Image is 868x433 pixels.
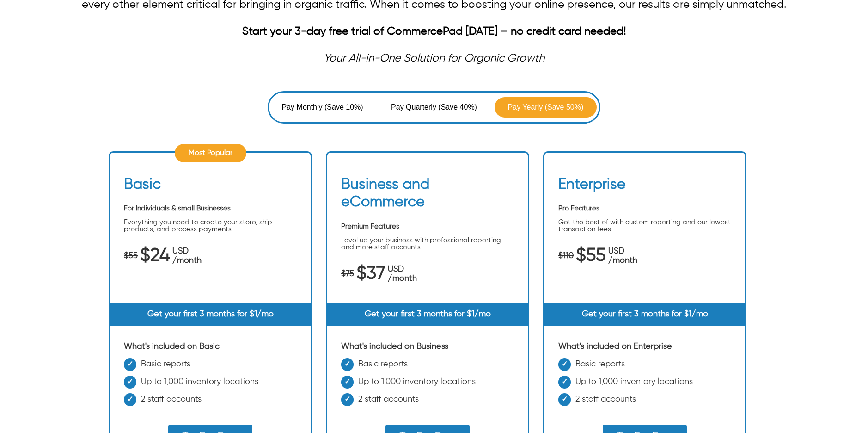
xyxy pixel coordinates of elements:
[495,97,597,118] button: Pay Yearly (Save 50%)
[124,205,297,212] p: For Individuals & small Businesses
[545,102,584,113] span: (Save 50%)
[324,102,363,113] span: (Save 10%)
[172,256,202,265] span: /month
[110,303,311,326] div: Get your first 3 months for $1/mo
[558,393,731,411] li: 2 staff accounts
[383,97,485,118] button: Pay Quarterly (Save 40%)
[124,342,297,351] div: What's included on Basic
[558,219,731,233] p: Get the best of with custom reporting and our lowest transaction fees
[341,176,514,216] h2: Business and eCommerce
[558,205,731,212] p: Pro Features
[124,219,297,233] p: Everything you need to create your store, ship products, and process payments
[124,176,161,198] h2: Basic
[438,102,477,113] span: (Save 40%)
[608,247,637,256] span: USD
[558,342,731,351] div: What's included on Enterprise
[341,358,514,376] li: Basic reports
[172,247,202,256] span: USD
[324,53,544,64] em: Your All-in-One Solution for Organic Growth
[140,251,170,260] span: $24
[388,274,417,283] span: /month
[544,303,745,326] div: Get your first 3 months for $1/mo
[558,358,731,376] li: Basic reports
[391,102,438,113] span: Pay Quarterly
[124,393,297,411] li: 2 staff accounts
[608,256,637,265] span: /month
[341,342,514,351] div: What's included on Business
[508,102,545,113] span: Pay Yearly
[327,303,528,326] div: Get your first 3 months for $1/mo
[341,393,514,411] li: 2 staff accounts
[124,251,138,260] span: $55
[124,376,297,393] li: Up to 1,000 inventory locations
[124,358,297,376] li: Basic reports
[388,265,417,274] span: USD
[282,102,325,113] span: Pay Monthly
[576,251,606,260] span: $55
[242,26,626,37] strong: Start your 3-day free trial of CommercePad [DATE] – no credit card needed!
[558,376,731,393] li: Up to 1,000 inventory locations
[558,251,574,260] span: $110
[558,176,626,198] h2: Enterprise
[356,269,385,278] span: $37
[174,144,246,162] div: Most Popular
[341,269,354,278] span: $75
[341,223,514,230] p: Premium Features
[271,97,373,118] button: Pay Monthly (Save 10%)
[341,376,514,393] li: Up to 1,000 inventory locations
[341,237,514,251] p: Level up your business with professional reporting and more staff accounts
